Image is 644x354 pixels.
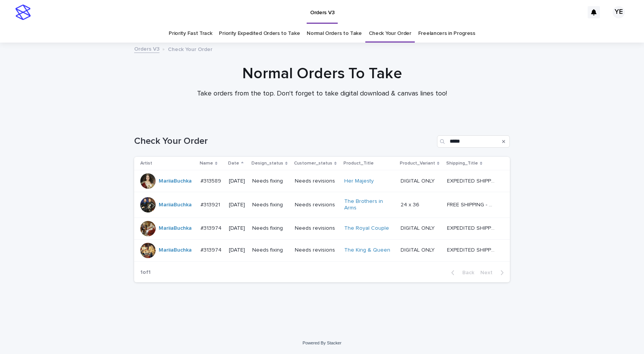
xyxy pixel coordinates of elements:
[295,178,338,184] p: Needs revisions
[447,200,496,208] p: FREE SHIPPING - preview in 1-2 business days, after your approval delivery will take 5-10 b.d.
[252,225,289,232] p: Needs fixing
[159,178,192,184] a: MariiaBuchka
[458,270,474,275] span: Back
[169,25,212,43] a: Priority Fast Track
[229,247,246,254] p: [DATE]
[447,176,496,184] p: EXPEDITED SHIPPING - preview in 1 business day; delivery up to 5 business days after your approval.
[200,224,223,232] p: #313974
[418,25,475,43] a: Freelancers in Progress
[229,178,246,184] p: [DATE]
[134,136,434,147] h1: Check Your Order
[480,270,497,275] span: Next
[401,200,421,208] p: 24 x 36
[134,239,510,261] tr: MariiaBuchka #313974#313974 [DATE]Needs fixingNeeds revisionsThe King & Queen DIGITAL ONLYDIGITAL...
[228,159,239,168] p: Date
[295,202,338,208] p: Needs revisions
[401,176,436,184] p: DIGITAL ONLY
[140,159,152,168] p: Artist
[168,44,212,53] p: Check Your Order
[134,170,510,192] tr: MariiaBuchka #313589#313589 [DATE]Needs fixingNeeds revisionsHer Majesty DIGITAL ONLYDIGITAL ONLY...
[445,269,477,276] button: Back
[200,200,222,208] p: #313921
[344,178,374,184] a: Her Majesty
[134,217,510,239] tr: MariiaBuchka #313974#313974 [DATE]Needs fixingNeeds revisionsThe Royal Couple DIGITAL ONLYDIGITAL...
[229,202,246,208] p: [DATE]
[447,224,496,232] p: EXPEDITED SHIPPING - preview in 1 business day; delivery up to 5 business days after your approval.
[343,159,374,168] p: Product_Title
[252,202,289,208] p: Needs fixing
[369,25,411,43] a: Check Your Order
[169,90,475,98] p: Take orders from the top. Don't forget to take digital download & canvas lines too!
[15,5,31,20] img: stacker-logo-s-only.png
[200,176,223,184] p: #313589
[200,245,223,254] p: #313974
[159,225,192,232] a: MariiaBuchka
[307,25,362,43] a: Normal Orders to Take
[344,247,390,254] a: The King & Queen
[229,225,246,232] p: [DATE]
[134,44,159,53] a: Orders V3
[134,64,510,83] h1: Normal Orders To Take
[302,341,341,345] a: Powered By Stacker
[294,159,332,168] p: Customer_status
[295,247,338,254] p: Needs revisions
[477,269,510,276] button: Next
[134,192,510,218] tr: MariiaBuchka #313921#313921 [DATE]Needs fixingNeeds revisionsThe Brothers in Arms 24 x 3624 x 36 ...
[219,25,300,43] a: Priority Expedited Orders to Take
[251,159,283,168] p: Design_status
[295,225,338,232] p: Needs revisions
[159,202,192,208] a: MariiaBuchka
[159,247,192,254] a: MariiaBuchka
[344,225,389,232] a: The Royal Couple
[447,245,496,254] p: EXPEDITED SHIPPING - preview in 1 business day; delivery up to 5 business days after your approval.
[401,224,436,232] p: DIGITAL ONLY
[344,198,392,211] a: The Brothers in Arms
[400,159,435,168] p: Product_Variant
[401,245,436,254] p: DIGITAL ONLY
[134,263,157,282] p: 1 of 1
[613,6,625,18] div: YE
[446,159,478,168] p: Shipping_Title
[252,247,289,254] p: Needs fixing
[437,135,510,148] input: Search
[200,159,213,168] p: Name
[252,178,289,184] p: Needs fixing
